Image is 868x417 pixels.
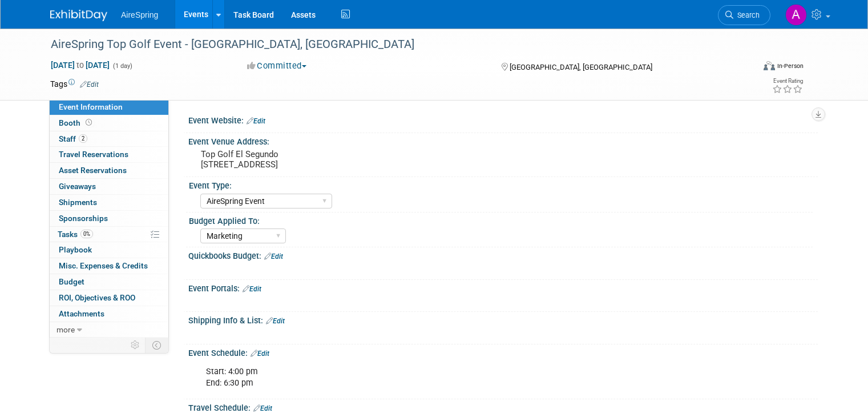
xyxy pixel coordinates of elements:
span: more [56,325,75,334]
a: Attachments [50,306,168,322]
span: Tasks [58,230,93,239]
pre: Top Golf El Segundo [STREET_ADDRESS] [201,149,438,170]
a: Tasks0% [50,227,168,242]
a: Travel Reservations [50,147,168,162]
a: Edit [253,404,272,412]
div: Event Type: [189,177,813,191]
span: ROI, Objectives & ROO [59,293,135,302]
div: Event Portals: [188,280,818,295]
div: Shipping Info & List: [188,312,818,327]
a: Edit [80,81,99,89]
span: [GEOGRAPHIC_DATA], [GEOGRAPHIC_DATA] [510,63,652,71]
img: ExhibitDay [50,10,107,21]
div: AireSpring Top Golf Event - [GEOGRAPHIC_DATA], [GEOGRAPHIC_DATA] [47,34,740,55]
span: [DATE] [DATE] [50,60,110,70]
a: Giveaways [50,179,168,194]
div: Quickbooks Budget: [188,247,818,262]
span: Staff [59,134,87,143]
button: Committed [243,60,311,72]
span: Booth [59,118,94,127]
div: Budget Applied To: [189,212,813,227]
a: Playbook [50,242,168,258]
div: Start: 4:00 pm End: 6:30 pm [198,360,696,395]
span: Attachments [59,309,104,318]
a: Booth [50,115,168,131]
a: Staff2 [50,131,168,147]
span: Asset Reservations [59,166,127,175]
img: Angie Handal [785,4,807,26]
span: Travel Reservations [59,150,128,159]
a: more [50,322,168,338]
span: 0% [80,230,93,238]
a: Shipments [50,195,168,210]
div: Travel Schedule: [188,399,818,414]
a: Edit [243,285,261,293]
div: Event Venue Address: [188,133,818,147]
a: ROI, Objectives & ROO [50,290,168,306]
span: Sponsorships [59,214,108,223]
a: Search [718,5,770,25]
span: Event Information [59,102,123,111]
div: Event Website: [188,112,818,127]
a: Event Information [50,99,168,115]
a: Edit [266,317,285,325]
td: Tags [50,78,99,90]
a: Asset Reservations [50,163,168,178]
span: Giveaways [59,182,96,191]
div: In-Person [777,62,804,70]
span: Booth not reserved yet [83,118,94,127]
span: Shipments [59,198,97,207]
div: Event Schedule: [188,344,818,359]
a: Edit [247,117,265,125]
span: Playbook [59,245,92,254]
a: Edit [264,252,283,260]
span: 2 [79,134,87,143]
div: Event Rating [772,78,803,84]
a: Budget [50,274,168,290]
a: Edit [251,350,269,358]
span: AireSpring [121,10,158,19]
td: Toggle Event Tabs [146,338,169,352]
span: Budget [59,277,84,286]
a: Sponsorships [50,211,168,226]
td: Personalize Event Tab Strip [126,338,146,352]
span: Misc. Expenses & Credits [59,261,148,270]
span: to [75,61,86,70]
span: (1 day) [112,62,132,70]
div: Event Format [692,59,804,77]
img: Format-Inperson.png [764,61,775,70]
span: Search [733,11,760,19]
a: Misc. Expenses & Credits [50,258,168,274]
